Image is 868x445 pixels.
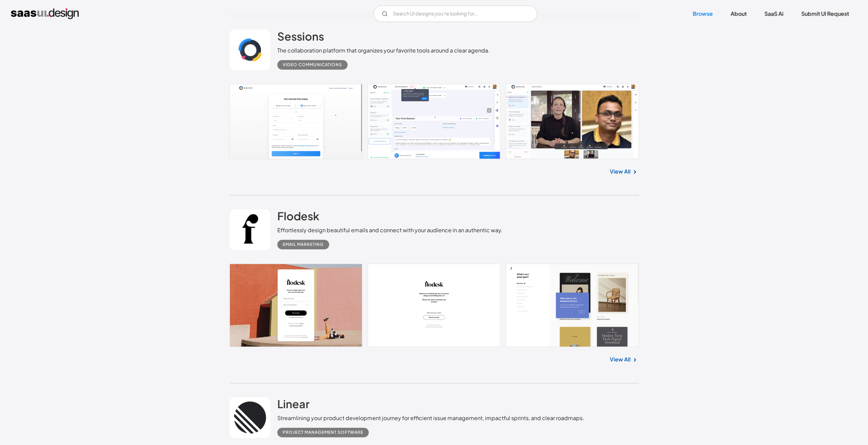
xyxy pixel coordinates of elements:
a: Sessions [277,29,324,46]
a: Browse [685,6,721,21]
div: Video Communications [283,61,342,69]
div: Email Marketing [283,240,324,249]
h2: Sessions [277,29,324,43]
a: home [11,8,79,19]
a: About [722,6,755,21]
div: Project Management Software [283,428,363,436]
h2: Linear [277,397,310,411]
form: Email Form [373,5,537,22]
input: Search UI designs you're looking for... [373,5,537,22]
div: The collaboration platform that organizes your favorite tools around a clear agenda. [277,46,490,55]
h2: Flodesk [277,209,319,223]
a: Submit UI Request [793,6,857,21]
a: Flodesk [277,209,319,226]
div: Effortlessly design beautiful emails and connect with your audience in an authentic way. [277,226,503,234]
div: Streamlining your product development journey for efficient issue management, impactful sprints, ... [277,414,584,422]
a: Linear [277,397,310,414]
a: View All [610,355,631,364]
a: SaaS Ai [756,6,792,21]
a: View All [610,167,631,176]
